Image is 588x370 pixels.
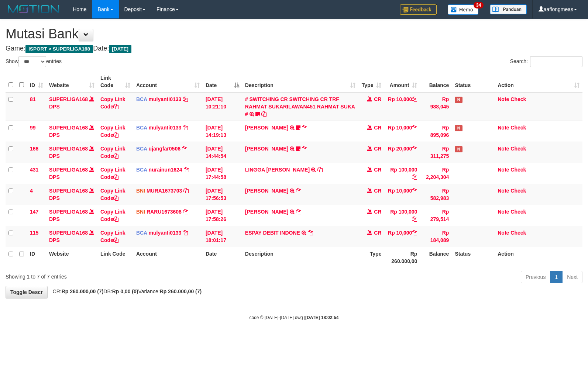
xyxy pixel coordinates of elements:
td: Rp 10,000 [384,92,420,121]
th: Amount: activate to sort column ascending [384,71,420,92]
span: CR [374,230,381,236]
a: Note [498,188,509,194]
small: code © [DATE]-[DATE] dwg | [250,315,339,320]
a: Copy Link Code [100,188,125,201]
td: Rp 582,983 [420,184,452,205]
th: Balance [420,71,452,92]
a: MURA1673703 [147,188,182,194]
th: Description: activate to sort column ascending [242,71,359,92]
a: Copy mulyanti0133 to clipboard [183,96,188,102]
td: [DATE] 10:21:10 [203,92,242,121]
span: CR [374,146,381,152]
a: Copy ujangfar0506 to clipboard [182,146,187,152]
a: Check [510,167,526,173]
a: Copy NOVEN ELING PRAYOG to clipboard [302,146,307,152]
span: BCA [136,96,147,102]
td: Rp 895,096 [420,121,452,142]
a: [PERSON_NAME] [245,188,288,194]
th: Date [203,247,242,268]
a: Copy RARU1673608 to clipboard [183,209,188,215]
td: [DATE] 17:58:26 [203,205,242,226]
span: BNI [136,188,145,194]
a: Copy Link Code [100,230,125,243]
a: Copy Rp 10,000 to clipboard [412,96,417,102]
a: mulyanti0133 [149,125,182,131]
a: Note [498,230,509,236]
a: Note [498,125,509,131]
a: Copy Link Code [100,167,125,180]
td: Rp 10,000 [384,184,420,205]
span: Has Note [455,97,462,103]
a: Copy Link Code [100,96,125,110]
label: Search: [510,56,582,67]
a: Copy ALIF RACHMAN NUR ICHSAN to clipboard [296,188,301,194]
td: Rp 279,514 [420,205,452,226]
a: 1 [550,271,563,283]
strong: Rp 0,00 (0) [112,288,138,294]
td: DPS [46,184,97,205]
a: Copy Link Code [100,146,125,159]
td: DPS [46,226,97,247]
a: Check [510,230,526,236]
span: BCA [136,125,147,131]
th: Link Code [97,247,133,268]
td: Rp 988,045 [420,92,452,121]
a: mulyanti0133 [149,96,182,102]
a: Copy MURA1673703 to clipboard [183,188,189,194]
a: [PERSON_NAME] [245,209,288,215]
a: Copy ARMIN to clipboard [296,209,301,215]
th: Description [242,247,359,268]
a: Note [498,209,509,215]
a: SUPERLIGA168 [49,167,88,173]
a: Check [510,96,526,102]
td: [DATE] 18:01:17 [203,226,242,247]
td: DPS [46,205,97,226]
a: Check [510,188,526,194]
a: Check [510,146,526,152]
th: Action: activate to sort column ascending [495,71,582,92]
a: Note [498,146,509,152]
span: CR [374,96,381,102]
a: Note [498,96,509,102]
span: Has Note [455,146,462,152]
a: Copy mulyanti0133 to clipboard [183,230,188,236]
th: Website [46,247,97,268]
td: DPS [46,142,97,163]
h4: Game: Date: [6,45,582,52]
td: Rp 184,089 [420,226,452,247]
a: Check [510,209,526,215]
td: Rp 100,000 [384,205,420,226]
td: Rp 100,000 [384,163,420,184]
span: 4 [30,188,33,194]
td: Rp 10,000 [384,226,420,247]
a: Previous [521,271,550,283]
span: BCA [136,146,147,152]
a: [PERSON_NAME] [245,125,288,131]
a: LINGGA [PERSON_NAME] [245,167,310,173]
label: Show entries [6,56,62,67]
a: SUPERLIGA168 [49,188,88,194]
div: Showing 1 to 7 of 7 entries [6,270,240,280]
a: RARU1673608 [147,209,182,215]
span: 166 [30,146,38,152]
strong: Rp 260.000,00 (7) [62,288,104,294]
input: Search: [530,56,582,67]
th: Rp 260.000,00 [384,247,420,268]
span: 34 [474,2,484,8]
td: DPS [46,121,97,142]
td: Rp 2,204,304 [420,163,452,184]
span: CR [374,209,381,215]
span: 81 [30,96,36,102]
th: Account [133,247,203,268]
a: Copy MUHAMMAD REZA to clipboard [302,125,307,131]
a: SUPERLIGA168 [49,230,88,236]
a: Copy Rp 20,000 to clipboard [412,146,417,152]
a: Copy Rp 100,000 to clipboard [412,216,417,222]
select: Showentries [18,56,46,67]
span: BCA [136,230,147,236]
a: Copy mulyanti0133 to clipboard [183,125,188,131]
a: Copy LINGGA ADITYA PRAT to clipboard [317,167,323,173]
th: Balance [420,247,452,268]
th: Action [495,247,582,268]
a: nurainun1624 [149,167,182,173]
